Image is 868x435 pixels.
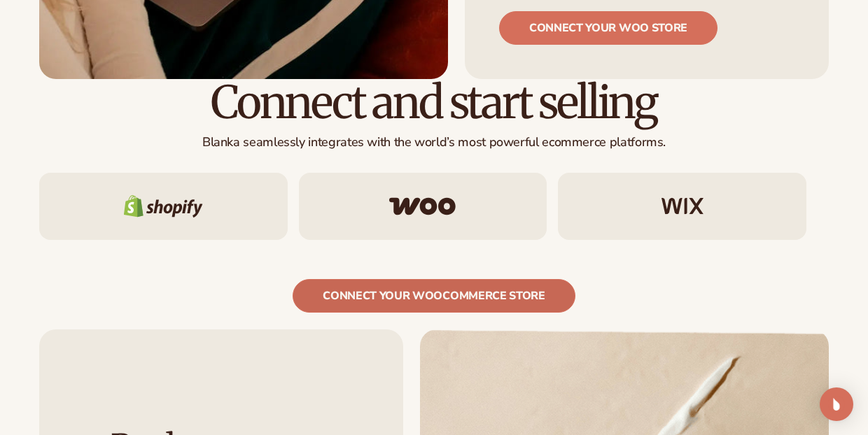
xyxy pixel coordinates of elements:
div: Open Intercom Messenger [820,387,853,421]
img: Wix logo. [661,198,703,215]
img: Woo commerce logo. [389,197,456,215]
a: connect your woo store [499,11,717,45]
img: Shopify logo. [124,195,203,217]
p: Blanka seamlessly integrates with the world’s most powerful ecommerce platforms. [39,134,829,150]
h2: Connect and start selling [39,79,829,126]
a: Connect your woocommerce store [293,279,575,313]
